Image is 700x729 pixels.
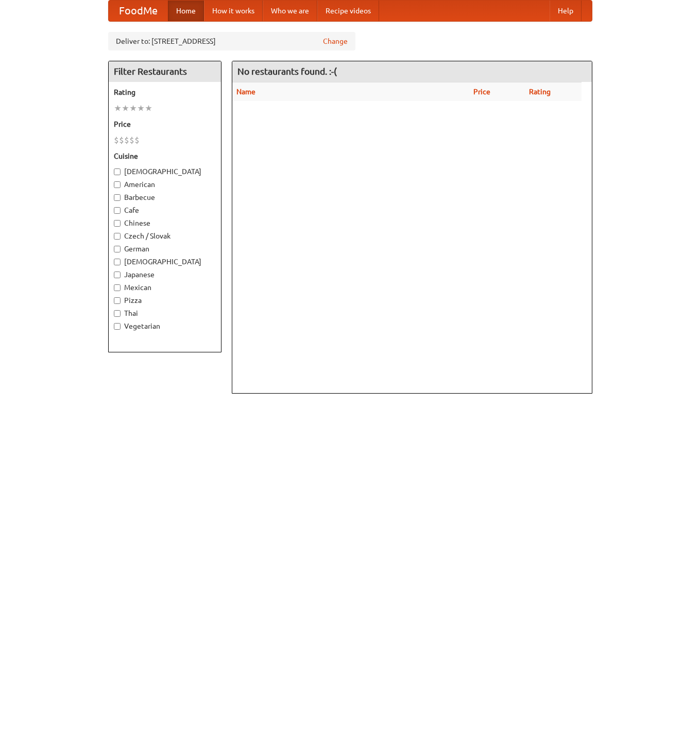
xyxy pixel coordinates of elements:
[114,87,216,97] h5: Rating
[550,1,582,21] a: Help
[114,220,121,227] input: Chinese
[114,205,216,215] label: Cafe
[122,103,129,114] li: ★
[109,61,221,82] h4: Filter Restaurants
[119,134,124,146] li: $
[114,272,121,278] input: Japanese
[317,1,379,21] a: Recipe videos
[473,88,490,96] a: Price
[114,297,121,304] input: Pizza
[114,269,216,280] label: Japanese
[114,179,216,190] label: American
[109,1,168,21] a: FoodMe
[529,88,551,96] a: Rating
[114,284,121,291] input: Mexican
[137,103,145,114] li: ★
[114,295,216,306] label: Pizza
[108,32,355,50] div: Deliver to: [STREET_ADDRESS]
[114,257,216,267] label: [DEMOGRAPHIC_DATA]
[134,134,140,146] li: $
[114,310,121,317] input: Thai
[114,246,121,252] input: German
[114,134,119,146] li: $
[114,323,121,330] input: Vegetarian
[114,321,216,331] label: Vegetarian
[114,218,216,228] label: Chinese
[114,119,216,129] h5: Price
[114,168,121,175] input: [DEMOGRAPHIC_DATA]
[263,1,317,21] a: Who we are
[129,134,134,146] li: $
[124,134,129,146] li: $
[114,308,216,318] label: Thai
[114,181,121,188] input: American
[114,233,121,240] input: Czech / Slovak
[114,207,121,214] input: Cafe
[237,66,337,76] ng-pluralize: No restaurants found. :-(
[129,103,137,114] li: ★
[236,88,255,96] a: Name
[114,194,121,201] input: Barbecue
[114,103,122,114] li: ★
[114,259,121,265] input: [DEMOGRAPHIC_DATA]
[168,1,204,21] a: Home
[114,166,216,177] label: [DEMOGRAPHIC_DATA]
[114,231,216,241] label: Czech / Slovak
[114,192,216,202] label: Barbecue
[114,282,216,293] label: Mexican
[114,244,216,254] label: German
[204,1,263,21] a: How it works
[145,103,152,114] li: ★
[323,36,348,46] a: Change
[114,151,216,161] h5: Cuisine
